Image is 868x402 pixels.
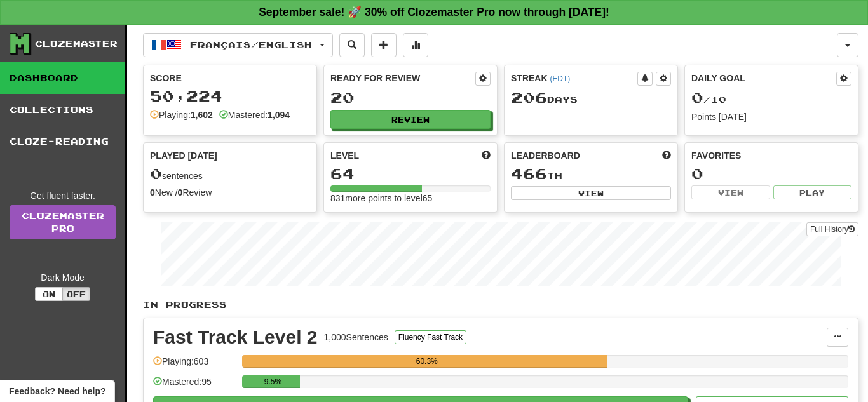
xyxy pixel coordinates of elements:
span: Français / English [190,39,312,50]
div: Clozemaster [35,37,118,50]
div: Playing: 603 [153,355,236,376]
span: 0 [691,88,703,106]
div: th [511,166,671,182]
span: Leaderboard [511,149,580,162]
div: Dark Mode [10,271,116,284]
div: New / Review [150,186,310,199]
div: sentences [150,166,310,182]
button: Full History [806,222,858,236]
button: Review [330,110,491,129]
span: 466 [511,164,547,182]
strong: September sale! 🚀 30% off Clozemaster Pro now through [DATE]! [259,6,609,18]
strong: 0 [150,187,155,198]
div: Favorites [691,149,851,162]
div: 50,224 [150,88,310,104]
button: Play [773,185,852,199]
span: Played [DATE] [150,149,217,162]
button: Fluency Fast Track [395,330,466,344]
button: Off [62,287,90,301]
strong: 1,094 [268,110,290,120]
div: Mastered: [219,109,290,121]
div: Ready for Review [330,72,475,84]
div: Get fluent faster. [10,189,116,202]
div: 1,000 Sentences [324,331,388,344]
div: 0 [691,166,851,182]
div: 9.5% [246,375,299,388]
strong: 1,602 [191,110,213,120]
div: Daily Goal [691,72,836,86]
div: Points [DATE] [691,111,851,123]
div: 20 [330,90,491,105]
span: Score more points to level up [482,149,491,162]
div: 60.3% [246,355,607,368]
div: Score [150,72,310,84]
button: More stats [403,33,428,57]
span: / 10 [691,94,726,105]
div: Day s [511,90,671,106]
div: 64 [330,166,491,182]
span: Level [330,149,359,162]
a: (EDT) [550,74,570,83]
div: Playing: [150,109,213,121]
span: This week in points, UTC [662,149,671,162]
button: View [691,185,770,199]
strong: 0 [178,187,183,198]
span: 0 [150,164,162,182]
button: Add sentence to collection [371,33,397,57]
div: Fast Track Level 2 [153,328,318,347]
button: On [35,287,63,301]
div: 831 more points to level 65 [330,192,491,204]
p: In Progress [143,298,858,311]
a: ClozemasterPro [10,205,116,239]
div: Mastered: 95 [153,375,236,396]
button: Search sentences [339,33,365,57]
div: Streak [511,72,637,84]
button: Français/English [143,33,333,57]
button: View [511,186,671,200]
span: 206 [511,88,547,106]
span: Open feedback widget [9,385,105,398]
